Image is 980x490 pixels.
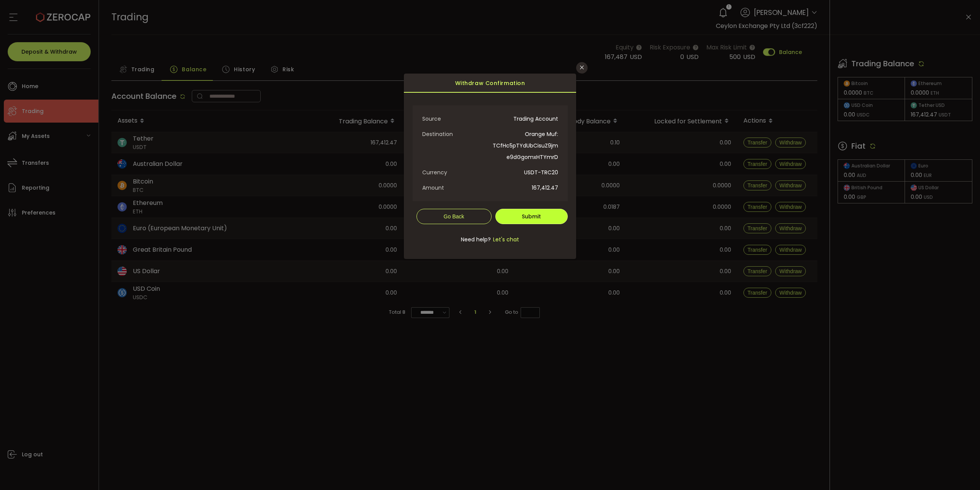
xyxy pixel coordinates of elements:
[491,236,519,243] span: Let's chat
[461,236,491,243] span: Need help?
[422,113,490,125] span: Source
[404,74,576,259] div: dialog
[490,167,558,178] span: USDT-TRC20
[522,213,541,220] span: Submit
[404,74,576,93] div: Withdraw Confirmation
[495,209,568,224] button: Submit
[422,167,490,178] span: Currency
[422,128,490,140] span: Destination
[422,182,490,193] span: Amount
[444,213,464,220] span: Go Back
[942,453,980,490] iframe: Chat Widget
[490,113,558,125] span: Trading Account
[416,209,492,224] button: Go Back
[490,182,558,193] span: 167,412.47
[490,128,558,163] span: Orange Muf: TCfHc5pTYdUbCisuZ9jme9dGgomxHTYmrD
